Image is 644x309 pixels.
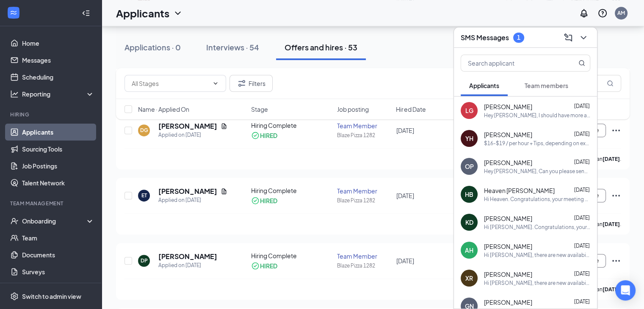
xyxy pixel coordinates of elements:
svg: MagnifyingGlass [578,60,585,66]
span: [PERSON_NAME] [484,270,532,279]
div: $16-$19 / per hour + Tips, depending on experience. [484,140,590,147]
svg: CheckmarkCircle [251,262,260,270]
div: HIRED [260,196,277,205]
a: Messages [22,52,94,69]
div: YH [465,134,473,143]
svg: Notifications [579,8,589,18]
span: Heaven [PERSON_NAME] [484,186,555,195]
input: Search applicant [461,55,561,71]
div: OP [465,162,474,171]
div: Hi Heaven. Congratulations, your meeting with Blaze Pizza for Team Member at Blaze Pizza 1282 is ... [484,196,590,203]
a: Sourcing Tools [22,141,94,157]
svg: CheckmarkCircle [251,196,260,205]
div: Applications · 0 [124,42,181,52]
div: Team Member [337,252,391,260]
div: XR [465,274,473,282]
div: DP [141,257,148,264]
div: Offers and hires · 53 [285,42,357,52]
h5: [PERSON_NAME] [158,252,217,261]
svg: ComposeMessage [563,33,573,43]
h5: [PERSON_NAME] [158,187,217,196]
span: Stage [251,105,268,113]
button: ChevronDown [577,31,590,44]
span: [DATE] [574,131,590,137]
span: Applicants [469,82,499,89]
svg: WorkstreamLogo [9,8,18,17]
div: Hi [PERSON_NAME], there are new availabilities for an interview. This is a reminder to schedule y... [484,251,590,259]
span: [PERSON_NAME] [484,214,532,223]
span: [PERSON_NAME] [484,102,532,111]
div: 1 [517,34,520,41]
b: [DATE] [603,286,620,292]
div: Team Member [337,187,391,195]
span: [PERSON_NAME] [484,130,532,139]
div: Reporting [22,90,95,98]
span: [PERSON_NAME] [484,158,532,167]
a: Surveys [22,263,94,280]
div: Applied on [DATE] [158,261,217,270]
div: Blaze Pizza 1282 [337,132,391,139]
div: Hiring Complete [251,251,332,260]
div: HIRED [260,131,277,140]
div: Switch to admin view [22,292,81,301]
div: LG [465,106,473,115]
div: Blaze Pizza 1282 [337,197,391,204]
div: Onboarding [22,217,87,225]
span: [DATE] [396,257,414,265]
input: All Stages [132,79,209,88]
div: Interviews · 54 [206,42,259,52]
div: Hey [PERSON_NAME], Can you please send me your uniform shirt size? [484,168,590,175]
span: Hired Date [396,105,426,113]
div: Hiring [10,111,93,118]
span: Team members [525,82,568,89]
svg: Document [221,188,227,195]
span: Job posting [337,105,369,113]
span: [DATE] [574,103,590,109]
svg: CheckmarkCircle [251,131,260,140]
a: Home [22,35,94,52]
h3: SMS Messages [461,33,509,42]
span: [PERSON_NAME] [484,298,532,306]
div: DG [140,127,148,134]
span: [DATE] [574,159,590,165]
a: Job Postings [22,157,94,174]
svg: Ellipses [611,125,621,135]
svg: Filter [237,78,247,88]
span: [DATE] [574,243,590,249]
a: Talent Network [22,174,94,191]
h1: Applicants [116,6,169,20]
svg: Settings [10,292,19,301]
div: Hi [PERSON_NAME]. Congratulations, your meeting with Blaze Pizza for Team Member at Blaze Pizza 1... [484,223,590,231]
div: ET [141,192,147,199]
span: [DATE] [574,298,590,305]
span: [PERSON_NAME] [484,242,532,251]
span: [DATE] [396,192,414,199]
svg: ChevronDown [173,8,183,18]
div: AM [617,9,625,17]
a: Scheduling [22,69,94,86]
svg: Collapse [82,9,90,17]
div: Team Management [10,200,93,207]
svg: ChevronDown [578,33,589,43]
span: [DATE] [574,187,590,193]
span: [DATE] [574,270,590,277]
svg: Analysis [10,90,19,98]
span: [DATE] [396,127,414,134]
svg: Ellipses [611,256,621,266]
div: AH [465,246,473,254]
button: Filter Filters [229,75,273,92]
svg: UserCheck [10,217,19,225]
span: Name · Applied On [138,105,189,113]
svg: MagnifyingGlass [607,80,614,87]
svg: Ellipses [611,190,621,201]
a: Applicants [22,124,94,141]
b: [DATE] [603,221,620,227]
div: Applied on [DATE] [158,196,227,204]
div: Hiring Complete [251,186,332,195]
span: [DATE] [574,215,590,221]
svg: ChevronDown [212,80,219,87]
a: Documents [22,246,94,263]
a: Team [22,229,94,246]
button: ComposeMessage [561,31,575,44]
svg: QuestionInfo [597,8,608,18]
